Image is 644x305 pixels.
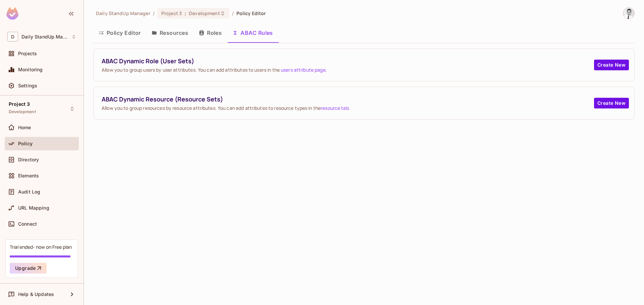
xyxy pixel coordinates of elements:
[102,67,594,73] span: Allow you to group users by user attributes. You can add attributes to users in the .
[102,57,594,65] span: ABAC Dynamic Role (User Sets)
[102,95,594,103] span: ABAC Dynamic Resource (Resource Sets)
[10,263,47,274] button: Upgrade
[281,67,326,73] a: users attribute page
[9,101,30,107] span: Project 3
[321,105,349,111] a: resource tab
[6,7,18,20] img: SReyMgAAAABJRU5ErkJggg==
[102,105,594,111] span: Allow you to group resources by resource attributes. You can add attributes to resource types in ...
[18,157,39,162] span: Directory
[18,83,37,88] span: Settings
[18,205,49,211] span: URL Mapping
[18,221,37,227] span: Connect
[232,10,234,16] li: /
[18,292,54,297] span: Help & Updates
[21,34,68,40] span: Workspace: Daily StandUp Manager
[18,141,33,146] span: Policy
[184,11,186,16] span: :
[96,10,150,16] span: the active workspace
[9,109,36,115] span: Development
[194,24,227,41] button: Roles
[236,10,266,16] span: Policy Editor
[10,244,72,250] div: Trial ended- now on Free plan
[146,24,194,41] button: Resources
[18,125,31,130] span: Home
[18,189,40,195] span: Audit Log
[227,24,278,41] button: ABAC Rules
[93,24,146,41] button: Policy Editor
[18,67,43,72] span: Monitoring
[623,8,634,19] img: Goran Jovanovic
[18,173,39,178] span: Elements
[594,60,629,70] button: Create New
[153,10,155,16] li: /
[18,51,37,56] span: Projects
[189,10,220,16] span: Development
[161,10,182,16] span: Project 3
[7,32,18,42] span: D
[594,98,629,108] button: Create New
